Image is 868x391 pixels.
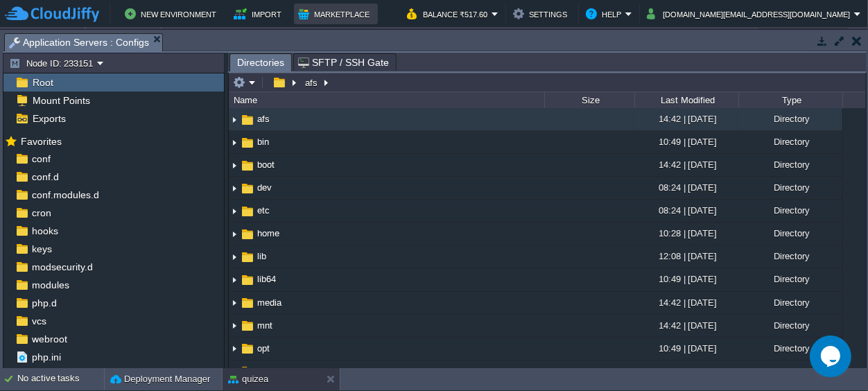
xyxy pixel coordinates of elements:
[647,6,854,22] button: [DOMAIN_NAME][EMAIL_ADDRESS][DOMAIN_NAME]
[229,315,240,337] img: AMDAwAAAACH5BAEAAAAALAAAAAABAAEAAAICRAEAOw==
[634,108,738,130] div: 14:42 | [DATE]
[29,207,53,219] a: cron
[634,200,738,221] div: 08:24 | [DATE]
[229,132,240,153] img: AMDAwAAAACH5BAEAAAAALAAAAAABAAEAAAICRAEAOw==
[110,372,210,386] button: Deployment Manager
[255,365,277,377] a: proc
[240,204,255,219] img: AMDAwAAAACH5BAEAAAAALAAAAAABAAEAAAICRAEAOw==
[255,297,284,309] span: media
[255,113,272,125] a: afs
[738,245,842,267] div: Directory
[29,315,49,327] span: vcs
[738,223,842,244] div: Directory
[634,360,738,382] div: 08:23 | [DATE]
[9,57,97,69] button: Node ID: 233151
[29,153,53,165] a: conf
[230,92,544,108] div: Name
[634,268,738,290] div: 10:49 | [DATE]
[17,368,104,390] div: No active tasks
[255,159,277,171] a: boot
[240,112,255,128] img: AMDAwAAAACH5BAEAAAAALAAAAAABAAEAAAICRAEAOw==
[738,200,842,221] div: Directory
[30,112,68,125] a: Exports
[234,6,286,22] button: Import
[29,225,60,237] a: hooks
[738,131,842,153] div: Directory
[634,245,738,267] div: 12:08 | [DATE]
[546,92,634,108] div: Size
[229,155,240,176] img: AMDAwAAAACH5BAEAAAAALAAAAAABAAEAAAICRAEAOw==
[229,223,240,245] img: AMDAwAAAACH5BAEAAAAALAAAAAABAAEAAAICRAEAOw==
[255,136,271,148] span: bin
[634,292,738,313] div: 14:42 | [DATE]
[740,92,842,108] div: Type
[30,76,55,89] span: Root
[240,272,255,288] img: AMDAwAAAACH5BAEAAAAALAAAAAABAAEAAAICRAEAOw==
[29,261,95,273] a: modsecurity.d
[240,250,255,265] img: AMDAwAAAACH5BAEAAAAALAAAAAABAAEAAAICRAEAOw==
[229,109,240,130] img: AMDAwAAAACH5BAEAAAAALAAAAAABAAEAAAICRAEAOw==
[229,177,240,199] img: AMDAwAAAACH5BAEAAAAALAAAAAABAAEAAAICRAEAOw==
[738,268,842,290] div: Directory
[513,6,571,22] button: Settings
[29,297,59,309] a: php.d
[18,136,64,147] a: Favorites
[634,315,738,336] div: 14:42 | [DATE]
[255,320,275,331] a: mnt
[738,315,842,336] div: Directory
[29,279,71,291] a: modules
[298,6,374,22] button: Marketplace
[303,76,321,89] button: afs
[237,54,284,71] span: Directories
[29,189,101,201] span: conf.modules.d
[634,177,738,198] div: 08:24 | [DATE]
[738,154,842,175] div: Directory
[255,205,272,216] a: etc
[255,182,274,193] a: dev
[255,227,281,239] a: home
[738,108,842,130] div: Directory
[29,333,69,345] span: webroot
[229,200,240,222] img: AMDAwAAAACH5BAEAAAAALAAAAAABAAEAAAICRAEAOw==
[125,6,220,22] button: New Environment
[634,131,738,153] div: 10:49 | [DATE]
[30,94,92,107] a: Mount Points
[18,135,64,148] span: Favorites
[240,158,255,173] img: AMDAwAAAACH5BAEAAAAALAAAAAABAAEAAAICRAEAOw==
[255,273,278,285] a: lib64
[29,243,54,255] span: keys
[240,364,255,379] img: AMDAwAAAACH5BAEAAAAALAAAAAABAAEAAAICRAEAOw==
[298,54,389,71] span: SFTP / SSH Gate
[586,6,625,22] button: Help
[636,92,738,108] div: Last Modified
[29,351,63,363] a: php.ini
[240,135,255,150] img: AMDAwAAAACH5BAEAAAAALAAAAAABAAEAAAICRAEAOw==
[255,342,272,354] a: opt
[240,227,255,242] img: AMDAwAAAACH5BAEAAAAALAAAAAABAAEAAAICRAEAOw==
[228,372,268,386] button: quizea
[634,154,738,175] div: 14:42 | [DATE]
[407,6,492,22] button: Balance ₹517.60
[240,295,255,311] img: AMDAwAAAACH5BAEAAAAALAAAAAABAAEAAAICRAEAOw==
[810,336,854,377] iframe: chat widget
[29,171,61,183] span: conf.d
[255,250,268,262] a: lib
[5,6,99,23] img: CloudJiffy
